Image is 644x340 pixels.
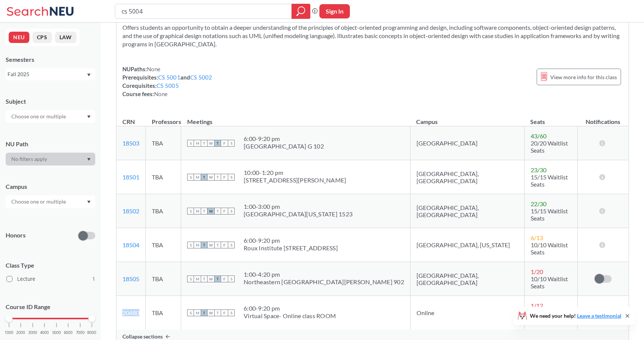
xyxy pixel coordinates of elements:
a: 18501 [122,173,139,181]
span: W [208,309,214,316]
span: None [154,90,168,97]
td: TBA [146,160,181,194]
td: TBA [146,228,181,262]
span: T [201,140,208,147]
span: S [228,276,235,282]
td: [GEOGRAPHIC_DATA], [GEOGRAPHIC_DATA] [410,160,524,194]
span: None [147,66,160,72]
span: T [214,174,221,181]
button: Sign In [319,4,350,18]
span: T [214,276,221,282]
span: F [221,208,228,214]
svg: magnifying glass [296,6,305,17]
div: Fall 2025 [8,70,86,78]
a: CS 5001 [158,74,180,81]
th: Campus [410,110,524,126]
button: LAW [55,32,76,43]
a: 18504 [122,241,139,248]
button: NEU [9,32,29,43]
div: 1:00 - 3:00 pm [244,203,353,210]
span: T [201,208,208,214]
span: S [187,276,194,282]
td: [GEOGRAPHIC_DATA], [US_STATE] [410,228,524,262]
svg: Dropdown arrow [87,201,91,204]
div: Dropdown arrow [6,110,95,123]
div: Subject [6,97,95,106]
span: M [194,208,201,214]
span: M [194,309,201,316]
span: 5000 [52,331,61,335]
div: 1:00 - 4:20 pm [244,271,404,278]
span: T [201,174,208,181]
td: TBA [146,194,181,228]
div: 6:00 - 9:20 pm [244,237,338,244]
span: T [214,140,221,147]
label: Lecture [6,274,95,284]
span: 6 / 13 [531,234,543,241]
div: [STREET_ADDRESS][PERSON_NAME] [244,176,346,184]
div: Virtual Space- Online class ROOM [244,312,336,320]
a: 18505 [122,275,139,282]
span: Class Type [6,261,95,270]
div: Dropdown arrow [6,195,95,208]
td: TBA [146,126,181,160]
a: CS 5005 [157,82,179,89]
span: W [208,208,214,214]
span: S [187,208,194,214]
div: magnifying glass [291,4,310,19]
div: NUPaths: Prerequisites: and Corequisites: Course fees: [122,65,212,98]
span: T [214,242,221,248]
span: 20/20 Waitlist Seats [531,139,568,154]
a: Leave a testimonial [577,312,621,319]
span: F [221,140,228,147]
span: W [208,140,214,147]
input: Class, professor, course number, "phrase" [121,5,286,18]
span: 1000 [5,331,14,335]
div: 6:00 - 9:20 pm [244,305,336,312]
button: CPS [32,32,52,43]
section: Presents a comparative approach to object-oriented programming and design. Discusses the concepts... [122,7,623,48]
span: W [208,276,214,282]
span: 2000 [16,331,25,335]
span: F [221,174,228,181]
span: S [187,174,194,181]
span: F [221,309,228,316]
span: Collapse sections [122,333,163,340]
span: T [214,208,221,214]
a: 20480 [122,309,139,316]
span: 43 / 60 [531,132,546,139]
span: 6000 [64,331,73,335]
div: Northeastern [GEOGRAPHIC_DATA][PERSON_NAME] 902 [244,278,404,286]
svg: Dropdown arrow [87,158,91,161]
div: NU Path [6,140,95,148]
div: Roux Institute [STREET_ADDRESS] [244,244,338,252]
span: W [208,242,214,248]
span: 8000 [87,331,96,335]
a: CS 5002 [190,74,212,81]
th: Notifications [577,110,629,126]
p: Honors [6,231,26,240]
span: S [187,309,194,316]
span: 3000 [28,331,37,335]
span: S [187,242,194,248]
span: 4000 [40,331,49,335]
th: Professors [146,110,181,126]
td: [GEOGRAPHIC_DATA], [GEOGRAPHIC_DATA] [410,194,524,228]
span: S [187,140,194,147]
div: CRN [122,118,135,126]
div: Fall 2025Dropdown arrow [6,68,95,80]
span: F [221,276,228,282]
th: Seats [524,110,577,126]
span: 7000 [76,331,85,335]
span: 1 [92,275,95,283]
span: T [201,276,208,282]
td: [GEOGRAPHIC_DATA], [GEOGRAPHIC_DATA] [410,262,524,296]
div: 10:00 - 1:20 pm [244,169,346,176]
span: T [201,309,208,316]
svg: Dropdown arrow [87,115,91,118]
input: Choose one or multiple [8,112,71,121]
span: F [221,242,228,248]
span: 10/10 Waitlist Seats [531,275,568,289]
span: M [194,140,201,147]
a: 18503 [122,139,139,147]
